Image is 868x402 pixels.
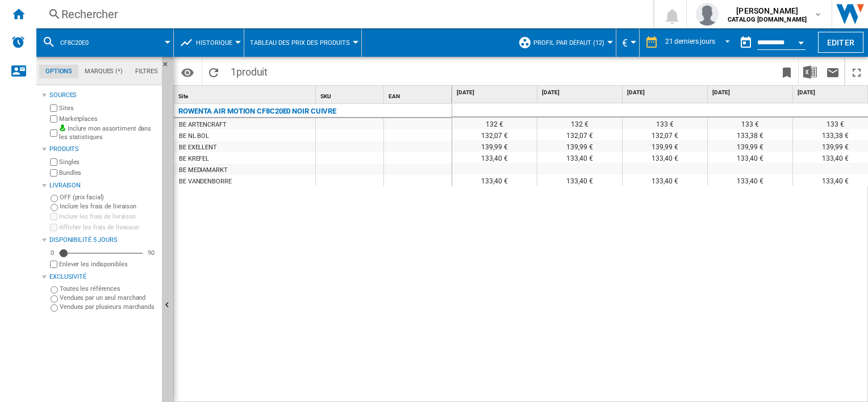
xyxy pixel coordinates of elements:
[51,304,58,312] input: Vendues par plusieurs marchands
[11,35,25,49] img: alerts-logo.svg
[533,28,610,57] button: Profil par défaut (12)
[59,169,157,177] label: Bundles
[145,249,157,257] div: 90
[59,260,157,269] label: Enlever les indisponibles
[533,39,604,47] span: Profil par défaut (12)
[51,204,58,211] input: Inclure les frais de livraison
[225,58,273,82] span: 1
[735,31,757,54] button: md-calendar
[49,181,157,190] div: Livraison
[708,118,792,129] div: 133 €
[50,104,57,112] input: Sites
[179,176,232,187] div: BE VANDENBORRE
[821,58,844,85] button: Envoyer ce rapport par email
[60,202,157,211] label: Inclure les frais de livraison
[708,152,792,163] div: 133,40 €
[623,118,707,129] div: 133 €
[50,213,57,220] input: Inclure les frais de livraison
[60,39,89,47] span: CF8C20E0
[708,174,792,186] div: 133,40 €
[179,165,228,176] div: BE MEDIAMARKT
[818,32,863,53] button: Editer
[616,28,640,57] md-menu: Currency
[49,145,157,154] div: Produits
[179,119,227,131] div: BE ARTENCRAFT
[59,248,143,259] md-slider: Disponibilité
[51,295,58,303] input: Vendues par un seul marchand
[799,58,821,85] button: Télécharger au format Excel
[50,158,57,166] input: Singles
[176,62,199,82] button: Options
[728,16,807,23] b: CATALOG [DOMAIN_NAME]
[176,86,315,103] div: Site Sort None
[318,86,383,103] div: SKU Sort None
[59,158,157,166] label: Singles
[48,249,57,257] div: 0
[623,140,707,152] div: 139,99 €
[708,140,792,152] div: 139,99 €
[176,86,315,103] div: Sort None
[537,140,622,152] div: 139,99 €
[457,89,535,97] span: [DATE]
[178,104,336,118] div: ROWENTA AIR MOTION CF8C20E0 NOIR CUIVRE
[540,86,622,100] div: [DATE]
[51,195,58,202] input: OFF (prix facial)
[39,65,78,78] md-tab-item: Options
[627,89,705,97] span: [DATE]
[386,86,452,103] div: EAN Sort None
[537,174,622,186] div: 133,40 €
[59,124,66,131] img: mysite-bg-18x18.png
[537,118,622,129] div: 132 €
[452,152,537,163] div: 133,40 €
[50,126,57,140] input: Inclure mon assortiment dans les statistiques
[59,104,157,112] label: Sites
[179,153,209,165] div: BE KREFEL
[622,28,633,57] button: €
[728,5,807,16] span: [PERSON_NAME]
[389,93,400,99] span: EAN
[622,37,628,49] span: €
[178,93,188,99] span: Site
[625,86,707,100] div: [DATE]
[49,273,157,282] div: Exclusivité
[59,124,157,142] label: Inclure mon assortiment dans les statistiques
[452,140,537,152] div: 139,99 €
[452,118,537,129] div: 132 €
[162,57,176,77] button: Masquer
[51,286,58,294] input: Toutes les références
[452,174,537,186] div: 133,40 €
[542,89,620,97] span: [DATE]
[803,65,817,79] img: excel-24x24.png
[61,6,624,22] div: Rechercher
[318,86,383,103] div: Sort None
[50,224,57,231] input: Afficher les frais de livraison
[196,28,238,57] button: Historique
[454,86,537,100] div: [DATE]
[60,284,157,293] label: Toutes les références
[60,303,157,311] label: Vendues par plusieurs marchands
[60,193,157,202] label: OFF (prix facial)
[50,115,57,123] input: Marketplaces
[320,93,331,99] span: SKU
[708,129,792,140] div: 133,38 €
[791,31,811,51] button: Open calendar
[250,28,356,57] button: Tableau des prix des produits
[42,28,168,57] div: CF8C20E0
[665,37,715,45] div: 21 derniers jours
[518,28,610,57] div: Profil par défaut (12)
[60,294,157,302] label: Vendues par un seul marchand
[712,89,790,97] span: [DATE]
[78,65,129,78] md-tab-item: Marques (*)
[775,58,798,85] button: Créer un favoris
[202,58,225,85] button: Recharger
[196,39,232,47] span: Historique
[537,129,622,140] div: 132,07 €
[623,129,707,140] div: 132,07 €
[250,39,350,47] span: Tableau des prix des produits
[236,66,268,78] span: produit
[49,91,157,100] div: Sources
[129,65,164,78] md-tab-item: Filtres
[179,142,217,153] div: BE EXELLENT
